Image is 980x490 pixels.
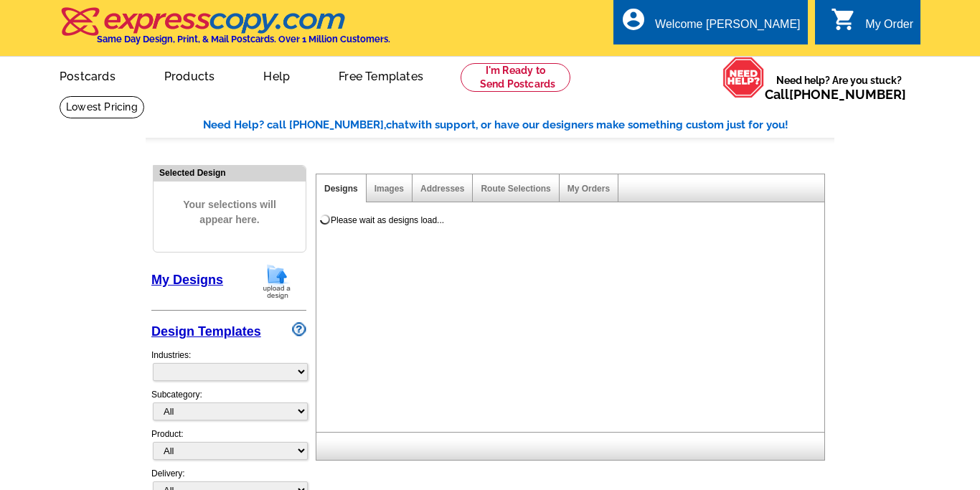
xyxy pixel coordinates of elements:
[258,263,296,300] img: upload-design
[203,117,834,133] div: Need Help? call [PHONE_NUMBER], with support, or have our designers make something custom just fo...
[37,58,138,92] a: Postcards
[420,184,464,194] a: Addresses
[374,184,404,194] a: Images
[151,341,306,388] div: Industries:
[240,58,313,92] a: Help
[316,58,446,92] a: Free Templates
[765,73,913,102] span: Need help? Are you stuck?
[324,184,358,194] a: Designs
[831,16,913,34] a: shopping_cart My Order
[151,388,306,428] div: Subcategory:
[655,18,800,38] div: Welcome [PERSON_NAME]
[331,214,444,227] div: Please wait as designs load...
[154,166,306,179] div: Selected Design
[151,428,306,467] div: Product:
[386,118,409,131] span: chat
[789,87,906,102] a: [PHONE_NUMBER]
[567,184,610,194] a: My Orders
[151,324,261,339] a: Design Templates
[722,57,765,98] img: help
[141,58,238,92] a: Products
[621,6,646,32] i: account_circle
[319,214,331,225] img: loading...
[164,183,295,242] span: Your selections will appear here.
[765,87,906,102] span: Call
[481,184,550,194] a: Route Selections
[151,273,223,287] a: My Designs
[97,34,390,44] h4: Same Day Design, Print, & Mail Postcards. Over 1 Million Customers.
[865,18,913,38] div: My Order
[831,6,857,32] i: shopping_cart
[292,322,306,336] img: design-wizard-help-icon.png
[60,17,390,44] a: Same Day Design, Print, & Mail Postcards. Over 1 Million Customers.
